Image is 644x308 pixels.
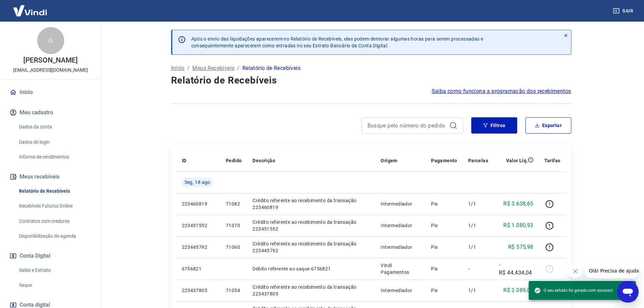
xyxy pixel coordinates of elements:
[432,87,571,95] a: Saiba como funciona a programação dos recebimentos
[8,105,93,120] button: Meu cadastro
[367,120,447,131] input: Busque pelo número do pedido
[253,265,370,272] p: Débito referente ao saque 6756821
[182,287,215,294] p: 223437805
[182,265,215,272] p: 6756821
[381,222,420,229] p: Intermediador
[617,281,639,303] iframe: Botão para abrir a janela de mensagens
[253,197,370,211] p: Crédito referente ao recebimento da transação 223460819
[242,64,301,72] p: Relatório de Recebíveis
[182,244,215,251] p: 223445792
[381,157,397,164] p: Origem
[468,244,488,251] p: 1/1
[253,240,370,254] p: Crédito referente ao recebimento da transação 223445792
[187,64,190,72] p: /
[468,222,488,229] p: 1/1
[237,64,239,72] p: /
[499,261,533,277] p: -R$ 44.434,04
[381,200,420,207] p: Intermediador
[381,244,420,251] p: Intermediador
[506,157,528,164] p: Valor Líq.
[431,200,457,207] p: Pix
[431,222,457,229] p: Pix
[468,265,488,272] p: -
[253,284,370,297] p: Crédito referente ao recebimento da transação 223437805
[431,265,457,272] p: Pix
[431,157,457,164] p: Pagamento
[471,117,517,134] button: Filtros
[503,286,533,294] p: R$ 2.089,07
[13,67,88,74] p: [EMAIL_ADDRESS][DOMAIN_NAME]
[8,169,93,184] button: Meus recebíveis
[37,27,64,54] div: G
[525,117,571,134] button: Exportar
[182,200,215,207] p: 223460819
[503,200,533,208] p: R$ 3.638,65
[8,85,93,100] a: Início
[431,244,457,251] p: Pix
[468,200,488,207] p: 1/1
[16,263,93,277] a: Saldo e Extrato
[544,157,560,164] p: Tarifas
[23,57,77,64] p: [PERSON_NAME]
[569,265,582,278] iframe: Fechar mensagem
[4,5,57,10] span: Olá! Precisa de ajuda?
[226,222,242,229] p: 71070
[612,5,636,17] button: Sair
[468,157,488,164] p: Parcelas
[431,287,457,294] p: Pix
[192,64,234,72] a: Meus Recebíveis
[585,263,639,278] iframe: Mensagem da empresa
[171,74,571,87] h4: Relatório de Recebíveis
[191,35,483,49] p: Após o envio das liquidações aparecerem no Relatório de Recebíveis, elas podem demorar algumas ho...
[226,200,242,207] p: 71082
[16,199,93,213] a: Recebíveis Futuros Online
[16,120,93,134] a: Dados da conta
[534,287,613,294] span: O seu extrato foi gerado com sucesso!
[508,243,533,251] p: R$ 575,98
[16,150,93,164] a: Informe de rendimentos
[253,219,370,232] p: Crédito referente ao recebimento da transação 223451552
[503,221,533,230] p: R$ 1.080,93
[16,278,93,292] a: Saque
[381,262,420,276] p: Vindi Pagamentos
[16,229,93,243] a: Disponibilização de agenda
[16,135,93,149] a: Dados de login
[8,248,93,263] button: Conta Digital
[226,287,242,294] p: 71054
[226,157,242,164] p: Pedido
[8,0,52,21] img: Vindi
[182,157,187,164] p: ID
[171,64,185,72] a: Início
[182,222,215,229] p: 223451552
[253,157,275,164] p: Descrição
[185,179,210,186] span: Seg, 18 ago
[226,244,242,251] p: 71060
[16,184,93,198] a: Relatório de Recebíveis
[381,287,420,294] p: Intermediador
[16,214,93,228] a: Contratos com credores
[468,287,488,294] p: 1/1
